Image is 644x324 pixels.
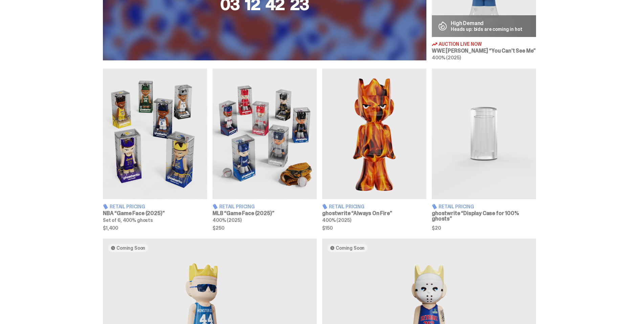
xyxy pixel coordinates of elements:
span: Retail Pricing [439,204,474,209]
span: Auction Live Now [439,42,482,46]
p: Heads up: bids are coming in hot [451,27,523,32]
h3: NBA “Game Face (2025)” [103,211,207,216]
span: $20 [432,226,536,230]
img: Game Face (2025) [213,69,317,199]
span: Retail Pricing [219,204,255,209]
span: $1,400 [103,226,207,230]
span: $150 [322,226,426,230]
img: Game Face (2025) [103,69,207,199]
span: 400% (2025) [213,217,241,223]
span: 400% (2025) [432,55,461,61]
a: Display Case for 100% ghosts Retail Pricing [432,69,536,230]
span: Coming Soon [336,245,364,251]
h3: ghostwrite “Always On Fire” [322,211,426,216]
p: High Demand [451,21,523,26]
a: Game Face (2025) Retail Pricing [103,69,207,230]
span: Coming Soon [116,245,145,251]
img: Always On Fire [322,69,426,199]
h3: ghostwrite “Display Case for 100% ghosts” [432,211,536,222]
h3: WWE [PERSON_NAME] “You Can't See Me” [432,48,536,54]
span: Set of 6, 400% ghosts [103,217,153,223]
span: Retail Pricing [110,204,145,209]
h3: MLB “Game Face (2025)” [213,211,317,216]
a: Always On Fire Retail Pricing [322,69,426,230]
span: Retail Pricing [329,204,364,209]
a: Game Face (2025) Retail Pricing [213,69,317,230]
img: Display Case for 100% ghosts [432,69,536,199]
span: $250 [213,226,317,230]
span: 400% (2025) [322,217,351,223]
